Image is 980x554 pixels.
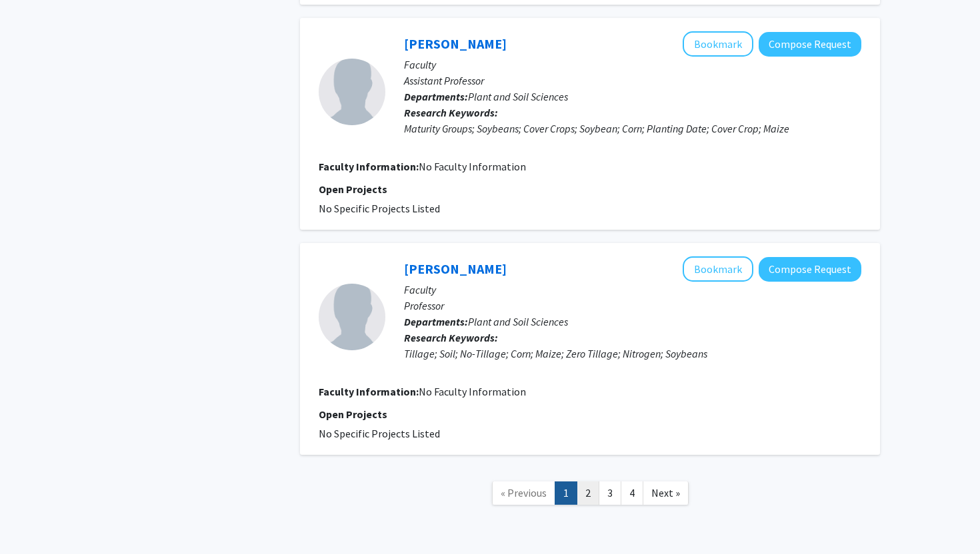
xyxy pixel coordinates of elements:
button: Add Montserrat Salmeron Cortasa to Bookmarks [683,31,753,57]
span: Plant and Soil Sciences [468,90,568,103]
b: Faculty Information: [319,160,419,173]
span: « Previous [501,486,547,499]
span: No Specific Projects Listed [319,427,440,440]
span: No Specific Projects Listed [319,202,440,215]
div: Maturity Groups; Soybeans; Cover Crops; Soybean; Corn; Planting Date; Cover Crop; Maize [404,121,861,137]
nav: Page navigation [300,468,880,522]
button: Add John Grove to Bookmarks [683,256,753,282]
p: Open Projects [319,406,861,422]
span: No Faculty Information [419,385,526,398]
span: No Faculty Information [419,160,526,173]
a: [PERSON_NAME] [404,260,507,277]
a: 3 [599,481,621,505]
span: Plant and Soil Sciences [468,315,568,328]
b: Research Keywords: [404,331,498,344]
p: Professor [404,298,861,314]
button: Compose Request to John Grove [759,257,861,282]
b: Departments: [404,90,468,103]
div: Tillage; Soil; No-Tillage; Corn; Maize; Zero Tillage; Nitrogen; Soybeans [404,346,861,362]
a: 2 [577,481,599,505]
p: Open Projects [319,181,861,197]
span: Next » [651,486,680,499]
b: Faculty Information: [319,385,419,398]
a: 1 [555,481,577,505]
a: 4 [621,481,643,505]
a: Next [643,481,689,505]
b: Departments: [404,315,468,328]
iframe: Chat [10,494,57,544]
b: Research Keywords: [404,106,498,119]
a: [PERSON_NAME] [404,35,507,52]
p: Faculty [404,282,861,298]
button: Compose Request to Montserrat Salmeron Cortasa [759,32,861,57]
p: Assistant Professor [404,73,861,89]
p: Faculty [404,57,861,73]
a: Previous Page [492,481,555,505]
